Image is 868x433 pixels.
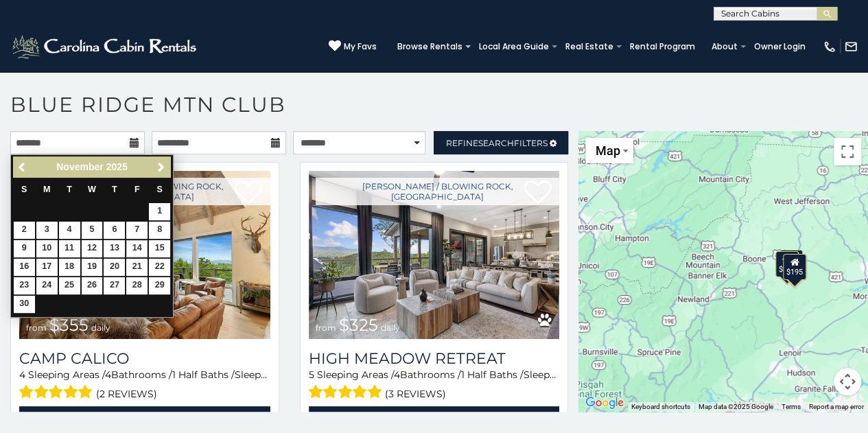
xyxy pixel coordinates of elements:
[149,240,170,257] a: 15
[559,37,620,56] a: Real Estate
[14,240,35,257] a: 9
[705,37,744,56] a: About
[126,277,148,294] a: 28
[782,403,801,410] a: Terms (opens in new tab)
[126,222,148,239] a: 7
[104,222,125,239] a: 6
[14,296,35,313] a: 30
[14,259,35,276] a: 16
[152,159,169,176] a: Next
[19,349,270,368] a: Camp Calico
[339,315,378,335] span: $325
[104,240,125,257] a: 13
[344,40,377,53] span: My Favs
[36,222,58,239] a: 3
[82,259,103,276] a: 19
[56,161,103,172] span: November
[59,240,80,257] a: 11
[309,368,560,403] div: Sleeping Areas / Bathrooms / Sleeps:
[783,254,806,280] div: $195
[834,368,861,395] button: Map camera controls
[14,277,35,294] a: 23
[17,162,28,173] span: Previous
[446,138,548,148] span: Refine Filters
[478,138,514,148] span: Search
[316,323,336,333] span: from
[699,403,773,410] span: Map data ©2025 Google
[172,368,235,381] span: 1 Half Baths /
[623,37,702,56] a: Rental Program
[105,368,111,381] span: 4
[461,368,524,381] span: 1 Half Baths /
[88,185,96,194] span: Wednesday
[309,171,560,339] a: High Meadow Retreat from $325 daily
[595,143,620,158] span: Map
[385,385,446,403] span: (3 reviews)
[26,323,47,333] span: from
[834,138,861,165] button: Toggle fullscreen view
[316,178,560,205] a: [PERSON_NAME] / Blowing Rock, [GEOGRAPHIC_DATA]
[309,368,314,381] span: 5
[747,37,812,56] a: Owner Login
[134,185,140,194] span: Friday
[126,240,148,257] a: 14
[126,259,148,276] a: 21
[59,259,80,276] a: 18
[809,403,864,410] a: Report a map error
[36,240,58,257] a: 10
[149,222,170,239] a: 8
[394,368,400,381] span: 4
[309,171,560,339] img: High Meadow Retreat
[82,222,103,239] a: 5
[149,277,170,294] a: 29
[149,203,170,220] a: 1
[329,40,377,54] a: My Favs
[268,368,274,381] span: 8
[844,40,858,54] img: mail-regular-white.png
[775,250,799,277] div: $355
[49,315,89,335] span: $355
[157,185,163,194] span: Saturday
[631,402,690,412] button: Keyboard shortcuts
[779,249,803,275] div: $200
[582,394,627,412] img: Google
[67,185,72,194] span: Tuesday
[309,349,560,368] a: High Meadow Retreat
[10,33,200,60] img: White-1-2.png
[390,37,469,56] a: Browse Rentals
[106,161,128,172] span: 2025
[149,259,170,276] a: 22
[59,222,80,239] a: 4
[585,138,633,163] button: Change map style
[14,159,32,176] a: Previous
[21,185,27,194] span: Sunday
[36,259,58,276] a: 17
[59,277,80,294] a: 25
[43,185,51,194] span: Monday
[823,40,836,54] img: phone-regular-white.png
[434,131,568,154] a: RefineSearchFilters
[472,37,556,56] a: Local Area Guide
[381,323,400,333] span: daily
[104,259,125,276] a: 20
[82,240,103,257] a: 12
[19,368,25,381] span: 4
[112,185,117,194] span: Thursday
[96,385,157,403] span: (2 reviews)
[36,277,58,294] a: 24
[156,162,167,173] span: Next
[82,277,103,294] a: 26
[91,323,110,333] span: daily
[556,368,565,381] span: 13
[19,368,270,403] div: Sleeping Areas / Bathrooms / Sleeps:
[582,394,627,412] a: Open this area in Google Maps (opens a new window)
[14,222,35,239] a: 2
[104,277,125,294] a: 27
